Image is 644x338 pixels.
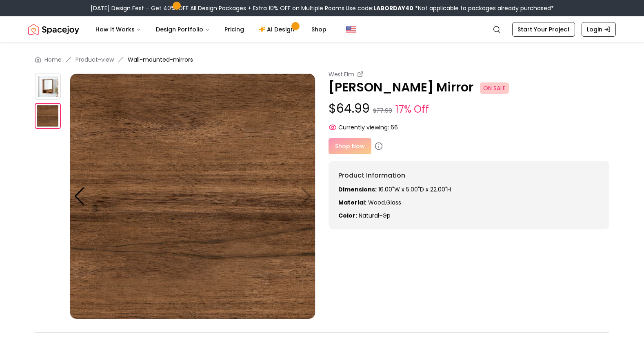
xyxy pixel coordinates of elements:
p: $64.99 [329,101,609,117]
a: Shop [305,21,333,38]
span: 66 [391,123,398,131]
nav: Main [89,21,333,38]
p: 16.00"W x 5.00"D x 22.00"H [338,185,600,193]
span: Currently viewing: [338,123,389,131]
small: $77.99 [373,107,392,115]
button: Design Portfolio [149,21,216,38]
img: Spacejoy Logo [28,21,79,38]
span: ON SALE [480,82,509,94]
a: Home [44,56,62,64]
img: United States [346,24,356,34]
a: Login [582,22,616,37]
span: Use code: [346,4,413,12]
a: Spacejoy [28,21,79,38]
img: https://storage.googleapis.com/spacejoy-main/assets/60edaed8025412001db2530a/product_1_inkc5lh3n8 [35,103,61,129]
span: Wood,Glass [368,198,401,207]
a: AI Design [252,21,303,38]
a: Start Your Project [512,22,575,37]
div: [DATE] Design Fest – Get 40% OFF All Design Packages + Extra 10% OFF on Multiple Rooms. [91,4,554,12]
small: 17% Off [395,102,429,117]
span: natural-gp [359,211,391,220]
span: Wall-mounted-mirrors [128,56,193,64]
button: How It Works [89,21,148,38]
small: West Elm [329,70,354,78]
h6: Product Information [338,171,600,180]
nav: Global [28,16,616,42]
strong: Color: [338,211,357,220]
img: https://storage.googleapis.com/spacejoy-main/assets/60edaed8025412001db2530a/product_0_onmjg5n3m9f9 [35,73,61,100]
p: [PERSON_NAME] Mirror [329,80,609,95]
b: LABORDAY40 [373,4,413,12]
a: Product-view [76,56,114,64]
img: https://storage.googleapis.com/spacejoy-main/assets/60edaed8025412001db2530a/product_1_inkc5lh3n8 [70,73,315,319]
a: Pricing [218,21,251,38]
strong: Material: [338,198,366,207]
span: *Not applicable to packages already purchased* [413,4,554,12]
strong: Dimensions: [338,185,377,193]
nav: breadcrumb [35,56,609,64]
